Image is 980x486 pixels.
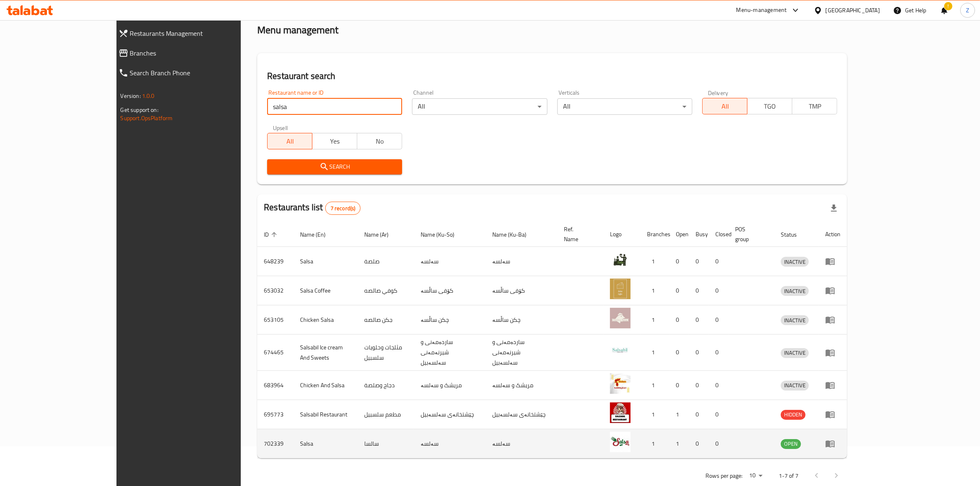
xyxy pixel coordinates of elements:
[414,247,486,276] td: سەلسە
[640,305,669,335] td: 1
[130,68,274,78] span: Search Branch Phone
[358,335,414,371] td: مثلجات وحلويات سلسبيل
[421,230,465,240] span: Name (Ku-So)
[564,224,594,244] span: Ref. Name
[610,432,631,452] img: Salsa
[669,222,689,247] th: Open
[267,98,402,115] input: Search for restaurant name or ID..
[669,335,689,371] td: 0
[300,230,336,240] span: Name (En)
[669,371,689,400] td: 0
[264,230,279,240] span: ID
[293,371,358,400] td: Chicken And Salsa
[705,471,743,481] p: Rows per page:
[746,470,766,482] div: Rows per page:
[412,98,547,115] div: All
[781,381,809,391] div: INACTIVE
[610,249,631,270] img: Salsa
[640,335,669,371] td: 1
[640,222,669,247] th: Branches
[358,276,414,305] td: كوفي صالصه
[689,305,709,335] td: 0
[610,402,631,423] img: Salsabil Restaurant
[486,276,557,305] td: کۆفی ساڵسە
[271,135,309,147] span: All
[966,6,969,15] span: Z
[486,371,557,400] td: مریشک و سەلسە
[781,257,809,267] span: INACTIVE
[414,371,486,400] td: مریشک و سەلسە
[414,335,486,371] td: ساردەمەنی و شیرنەمەنی سەلسەبیل
[689,400,709,429] td: 0
[130,28,274,38] span: Restaurants Management
[640,371,669,400] td: 1
[273,125,288,130] label: Upsell
[358,371,414,400] td: دجاج وصلصة
[669,276,689,305] td: 0
[486,429,557,458] td: سەلسە
[709,429,729,458] td: 0
[709,276,729,305] td: 0
[293,400,358,429] td: Salsabil Restaurant
[112,63,280,83] a: Search Branch Phone
[640,429,669,458] td: 1
[709,222,729,247] th: Closed
[358,429,414,458] td: سالسا
[293,429,358,458] td: Salsa
[826,6,880,15] div: [GEOGRAPHIC_DATA]
[708,90,729,95] label: Delivery
[781,348,809,358] span: INACTIVE
[689,371,709,400] td: 0
[689,222,709,247] th: Busy
[492,230,537,240] span: Name (Ku-Ba)
[610,308,631,328] img: Chicken Salsa
[358,400,414,429] td: مطعم سلسبيل
[781,257,809,267] div: INACTIVE
[781,316,809,325] span: INACTIVE
[781,286,809,296] span: INACTIVE
[486,247,557,276] td: سەلسە
[130,48,274,58] span: Branches
[781,381,809,390] span: INACTIVE
[257,222,847,458] table: enhanced table
[781,439,801,449] span: OPEN
[274,162,396,172] span: Search
[702,98,747,114] button: All
[357,133,402,149] button: No
[358,247,414,276] td: صلصة
[819,222,847,247] th: Action
[751,100,789,112] span: TGO
[610,341,631,361] img: Salsabil Ice cream And Sweets
[112,43,280,63] a: Branches
[640,276,669,305] td: 1
[293,247,358,276] td: Salsa
[825,409,840,419] div: Menu
[669,305,689,335] td: 0
[689,276,709,305] td: 0
[267,159,402,174] button: Search
[267,70,837,82] h2: Restaurant search
[669,247,689,276] td: 0
[825,380,840,390] div: Menu
[414,305,486,335] td: چکن ساڵسە
[121,113,173,123] a: Support.OpsPlatform
[293,335,358,371] td: Salsabil Ice cream And Sweets
[610,279,631,299] img: Salsa Coffee
[293,305,358,335] td: Chicken Salsa
[747,98,792,114] button: TGO
[640,400,669,429] td: 1
[414,276,486,305] td: کۆفی ساڵسە
[486,305,557,335] td: چکن ساڵسە
[669,429,689,458] td: 1
[312,133,357,149] button: Yes
[557,98,692,115] div: All
[781,230,808,240] span: Status
[825,286,840,295] div: Menu
[669,400,689,429] td: 1
[689,429,709,458] td: 0
[792,98,837,114] button: TMP
[781,410,805,420] div: HIDDEN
